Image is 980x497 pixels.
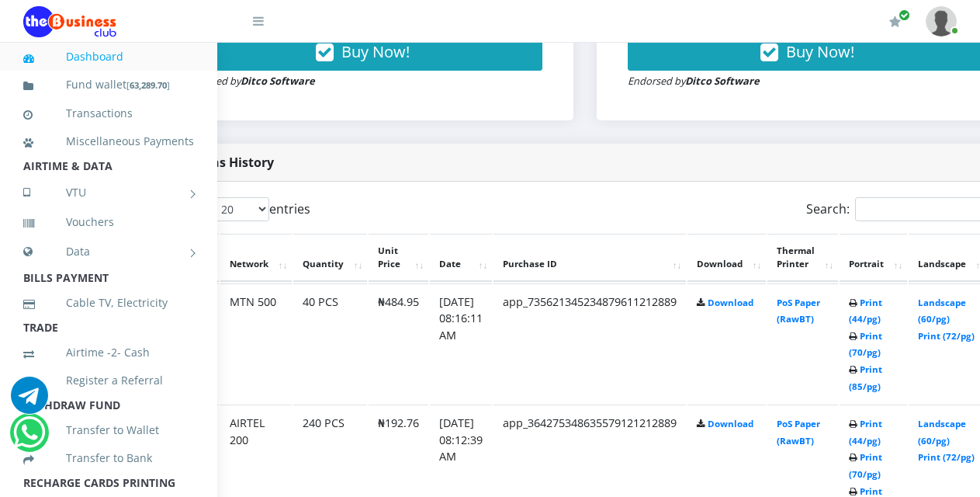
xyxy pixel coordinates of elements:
[220,283,292,404] td: MTN 500
[126,79,170,91] small: [ ]
[168,154,274,171] strong: Bulk Pins History
[23,232,194,271] a: Data
[840,234,907,282] th: Portrait: activate to sort column ascending
[341,41,410,62] span: Buy Now!
[130,79,167,91] b: 63,289.70
[849,451,882,480] a: Print (70/pg)
[849,297,882,325] a: Print (44/pg)
[430,283,492,404] td: [DATE] 08:16:11 AM
[23,39,194,75] a: Dashboard
[23,6,116,37] img: Logo
[369,234,428,282] th: Unit Price: activate to sort column ascending
[23,412,194,448] a: Transfer to Wallet
[220,234,292,282] th: Network: activate to sort column ascending
[23,363,194,398] a: Register a Referral
[918,330,975,342] a: Print (72/pg)
[777,297,820,325] a: PoS Paper (RawBT)
[23,123,194,159] a: Miscellaneous Payments
[926,6,957,36] img: User
[183,33,542,71] button: Buy Now!
[918,418,966,447] a: Landscape (60/pg)
[23,440,194,476] a: Transfer to Bank
[23,285,194,321] a: Cable TV, Electricity
[23,67,194,103] a: Fund wallet[63,289.70]
[369,283,428,404] td: ₦484.95
[777,418,820,447] a: PoS Paper (RawBT)
[23,335,194,370] a: Airtime -2- Cash
[430,234,492,282] th: Date: activate to sort column ascending
[179,197,310,221] label: Show entries
[786,41,854,62] span: Buy Now!
[241,74,315,88] strong: Ditco Software
[23,173,194,212] a: VTU
[685,74,760,88] strong: Ditco Software
[918,451,975,463] a: Print (72/pg)
[849,330,882,359] a: Print (70/pg)
[889,16,901,28] i: Renew/Upgrade Subscription
[708,297,753,308] a: Download
[293,283,367,404] td: 40 PCS
[899,9,910,21] span: Renew/Upgrade Subscription
[767,234,838,282] th: Thermal Printer: activate to sort column ascending
[493,234,686,282] th: Purchase ID: activate to sort column ascending
[918,297,966,325] a: Landscape (60/pg)
[849,363,882,392] a: Print (85/pg)
[628,74,760,88] small: Endorsed by
[687,234,766,282] th: Download: activate to sort column ascending
[211,197,269,221] select: Showentries
[11,388,48,414] a: Chat for support
[708,418,753,429] a: Download
[23,96,194,131] a: Transactions
[183,74,315,88] small: Endorsed by
[13,426,45,451] a: Chat for support
[493,283,686,404] td: app_735621345234879611212889
[23,204,194,240] a: Vouchers
[293,234,367,282] th: Quantity: activate to sort column ascending
[849,418,882,447] a: Print (44/pg)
